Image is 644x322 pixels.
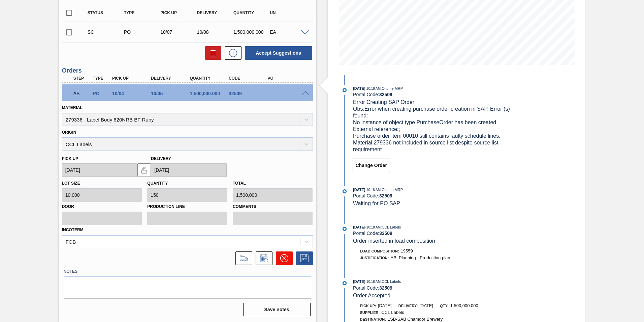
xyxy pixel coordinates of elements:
div: Portal Code: [353,193,513,198]
div: PO [266,76,309,81]
label: Door [62,202,142,212]
span: [DATE] [353,225,365,229]
div: Code [227,76,270,81]
span: - 10:18 AM [365,188,381,192]
span: - 10:18 AM [365,87,381,90]
span: ABI Planning - Production plan [390,255,450,260]
div: Accept Suggestions [241,46,313,60]
label: Notes [64,267,311,276]
span: [DATE] [353,279,365,284]
span: [DATE] [378,303,392,308]
span: Order inserted in load composition [353,238,435,244]
div: 10/07/2025 [159,29,199,35]
label: Material [62,105,83,110]
button: Accept Suggestions [245,46,312,60]
span: Load Composition : [360,249,399,253]
span: [DATE] [419,303,433,308]
div: Cancel Order [272,251,293,265]
img: atual [343,227,347,231]
strong: 32509 [379,193,392,198]
span: Qty: [440,304,448,308]
strong: 32509 [379,92,392,97]
label: Comments [233,202,313,212]
input: mm/dd/yyyy [62,163,138,177]
label: Total [233,181,246,186]
div: 10/04/2025 [110,91,154,96]
strong: 32509 [379,231,392,236]
div: Quantity [232,10,272,15]
div: Type [91,76,111,81]
span: 19559 [401,248,413,253]
span: Obs: Error when creating purchase order creation in SAP. Error (s) found: No instance of object t... [353,106,511,152]
div: UN [268,10,309,15]
span: Order Accepted [353,293,390,298]
button: locked [137,163,151,177]
span: Waiting for PO SAP [353,200,400,206]
div: 1,500,000.000 [188,91,232,96]
label: Delivery [151,156,171,161]
div: 32509 [227,91,270,96]
span: - 10:18 AM [365,225,381,229]
span: [DATE] [353,188,365,192]
span: : CCL Labels [381,279,401,284]
label: Lot size [62,181,80,186]
div: Suggestion Created [86,29,127,35]
label: Quantity [147,181,168,186]
div: New suggestion [221,46,241,60]
div: Inform order change [252,251,272,265]
div: Delivery [149,76,193,81]
div: Quantity [188,76,232,81]
label: Pick up [62,156,78,161]
div: Portal Code: [353,285,513,291]
div: Delivery [195,10,236,15]
strong: 32509 [379,285,392,291]
span: 1SB-SAB Chamdor Brewery [388,317,443,322]
img: atual [343,189,347,193]
span: : Ontime MRP [381,86,403,90]
span: Justification: [360,256,389,260]
div: Status [86,10,127,15]
span: CCL Labels [381,310,404,315]
div: Delete Suggestions [202,46,221,60]
label: Production Line [147,202,227,212]
div: 10/05/2025 [149,91,193,96]
div: Type [122,10,163,15]
label: Incoterm [62,227,84,232]
div: Pick up [159,10,199,15]
div: Step [72,76,92,81]
input: mm/dd/yyyy [151,163,227,177]
span: Supplier: [360,311,380,315]
div: EA [268,29,309,35]
label: Origin [62,130,76,135]
img: atual [343,88,347,92]
img: locked [140,166,148,174]
span: Delivery: [398,304,418,308]
div: Pick up [110,76,154,81]
button: Save notes [243,303,311,316]
p: AS [73,91,90,96]
span: 1,500,000.000 [450,303,478,308]
span: [DATE] [353,86,365,90]
img: atual [343,281,347,285]
div: FOB [66,239,76,244]
div: Save Order [293,251,313,265]
span: Error Creating SAP Order [353,99,414,105]
div: Go to Load Composition [232,251,252,265]
span: Pick up: [360,304,376,308]
div: 10/08/2025 [195,29,236,35]
div: Waiting for PO SAP [72,86,92,101]
div: Portal Code: [353,92,513,97]
div: Purchase order [91,91,111,96]
div: 1,500,000.000 [232,29,272,35]
div: Purchase order [122,29,163,35]
span: Destination: [360,317,386,321]
h3: Orders [62,67,313,74]
span: - 10:18 AM [365,280,381,284]
button: Change Order [353,159,390,172]
span: : CCL Labels [381,225,401,229]
div: Portal Code: [353,231,513,236]
span: : Ontime MRP [381,188,403,192]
